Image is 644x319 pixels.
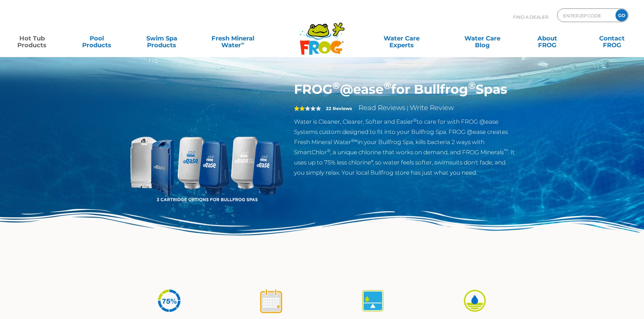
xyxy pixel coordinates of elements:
img: icon-atease-easy-on [462,288,487,314]
p: Find A Dealer [513,8,548,25]
img: icon-atease-shock-once [258,288,284,314]
sup: ∞ [241,40,244,46]
p: Water is Cleaner, Clearer, Softer and Easier to care for with FROG @ease Systems custom designed ... [294,117,516,178]
sup: ® [332,79,340,91]
sup: ®∞ [351,138,357,143]
span: 2 [294,106,305,111]
a: Read Reviews [358,104,405,112]
a: Swim SpaProducts [136,32,187,45]
a: Fresh MineralWater∞ [201,32,264,45]
a: Hot TubProducts [7,32,57,45]
img: bullfrog-product-hero.png [129,82,284,237]
img: icon-atease-75percent-less [157,288,182,314]
a: PoolProducts [72,32,122,45]
sup: ™ [504,148,508,153]
sup: ® [468,79,476,91]
a: Water CareExperts [361,32,443,45]
sup: ® [413,118,417,123]
strong: 22 Reviews [326,106,352,111]
img: icon-atease-self-regulates [360,288,386,314]
sup: ® [327,148,330,153]
a: Water CareBlog [457,32,508,45]
a: AboutFROG [522,32,572,45]
sup: ® [384,79,391,91]
a: ContactFROG [587,32,637,45]
h1: FROG @ease for Bullfrog Spas [294,82,516,97]
img: Frog Products Logo [296,14,348,55]
input: GO [615,9,628,21]
a: Write Review [410,104,454,112]
span: | [407,105,408,111]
